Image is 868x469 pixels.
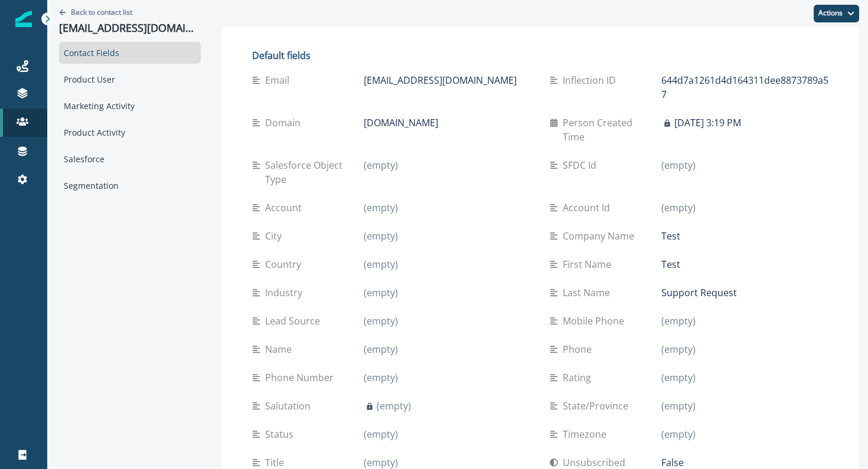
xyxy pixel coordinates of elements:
[563,342,596,356] p: Phone
[814,5,859,22] button: Actions
[59,22,201,35] p: [EMAIL_ADDRESS][DOMAIN_NAME]
[59,68,201,90] div: Product User
[661,286,737,300] p: Support Request
[265,399,315,413] p: Salutation
[563,257,616,271] p: First Name
[59,122,201,143] div: Product Activity
[59,42,201,64] div: Contact Fields
[265,370,338,385] p: Phone Number
[563,158,601,172] p: SFDC Id
[71,7,132,17] p: Back to contact list
[563,427,611,441] p: Timezone
[661,427,696,441] p: (empty)
[563,370,596,385] p: Rating
[661,73,828,101] p: 644d7a1261d4d164311dee8873789a57
[364,158,398,172] p: (empty)
[59,175,201,196] div: Segmentation
[265,229,286,243] p: City
[661,342,696,356] p: (empty)
[563,314,629,328] p: Mobile Phone
[364,73,517,87] p: [EMAIL_ADDRESS][DOMAIN_NAME]
[364,427,398,441] p: (empty)
[15,11,32,27] img: Inflection
[364,342,398,356] p: (empty)
[661,370,696,385] p: (empty)
[661,399,696,413] p: (empty)
[563,201,615,215] p: Account Id
[661,201,696,215] p: (empty)
[265,73,294,87] p: Email
[252,50,828,61] h2: Default fields
[364,286,398,300] p: (empty)
[59,7,132,17] button: Go back
[265,427,298,441] p: Status
[661,229,680,243] p: Test
[364,229,398,243] p: (empty)
[364,116,438,130] p: [DOMAIN_NAME]
[59,95,201,117] div: Marketing Activity
[661,314,696,328] p: (empty)
[364,370,398,385] p: (empty)
[674,116,741,130] p: [DATE] 3:19 PM
[364,257,398,271] p: (empty)
[265,314,325,328] p: Lead Source
[563,116,661,144] p: Person Created Time
[265,116,305,130] p: Domain
[364,201,398,215] p: (empty)
[563,73,621,87] p: Inflection ID
[265,257,306,271] p: Country
[59,148,201,170] div: Salesforce
[265,286,307,300] p: Industry
[563,229,639,243] p: Company Name
[265,342,296,356] p: Name
[265,201,306,215] p: Account
[563,286,615,300] p: Last Name
[265,158,364,186] p: Salesforce Object Type
[364,314,398,328] p: (empty)
[563,399,633,413] p: State/Province
[661,257,680,271] p: Test
[661,158,696,172] p: (empty)
[377,399,411,413] p: (empty)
